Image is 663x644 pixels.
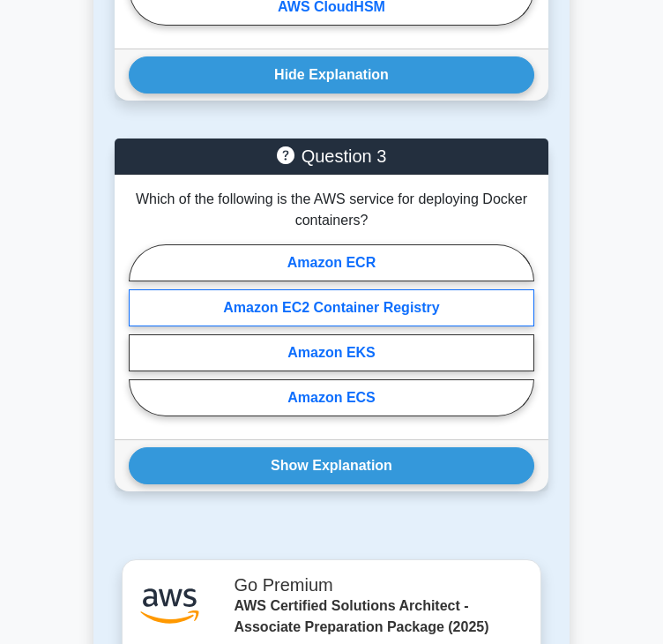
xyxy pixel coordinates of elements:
[129,289,534,326] label: Amazon EC2 Container Registry
[129,334,534,371] label: Amazon EKS
[129,146,534,167] h5: Question 3
[129,379,534,416] label: Amazon ECS
[129,189,534,231] p: Which of the following is the AWS service for deploying Docker containers?
[129,56,534,94] button: Hide Explanation
[129,447,534,484] button: Show Explanation
[129,244,534,281] label: Amazon ECR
